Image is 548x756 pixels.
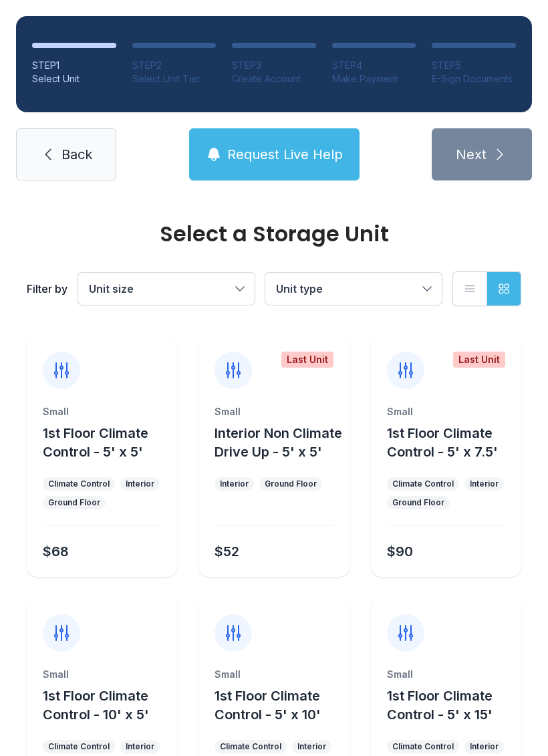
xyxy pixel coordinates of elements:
div: Interior [470,479,499,489]
span: 1st Floor Climate Control - 5' x 15' [387,688,493,723]
div: Interior [470,741,499,752]
div: STEP 2 [132,59,217,72]
div: Interior [126,741,154,752]
div: Create Account [232,72,316,86]
div: Filter by [27,281,67,297]
button: 1st Floor Climate Control - 5' x 5' [43,424,172,461]
div: Select Unit [32,72,116,86]
div: Last Unit [453,352,505,368]
div: $52 [215,542,239,561]
span: Unit size [89,282,134,295]
span: Interior Non Climate Drive Up - 5' x 5' [215,425,342,460]
div: Small [43,405,161,418]
button: 1st Floor Climate Control - 5' x 10' [215,686,344,724]
div: Make Payment [332,72,416,86]
div: Small [215,405,333,418]
button: 1st Floor Climate Control - 5' x 15' [387,686,516,724]
div: STEP 4 [332,59,416,72]
div: STEP 1 [32,59,116,72]
div: Select Unit Tier [132,72,217,86]
span: Unit type [276,282,323,295]
div: Ground Floor [392,497,444,508]
span: Back [61,145,92,164]
div: Climate Control [392,741,454,752]
span: 1st Floor Climate Control - 5' x 10' [215,688,321,723]
div: Climate Control [48,479,110,489]
div: Ground Floor [48,497,100,508]
span: Next [456,145,487,164]
div: $68 [43,542,69,561]
button: 1st Floor Climate Control - 10' x 5' [43,686,172,724]
span: 1st Floor Climate Control - 5' x 7.5' [387,425,498,460]
span: 1st Floor Climate Control - 10' x 5' [43,688,149,723]
div: Small [387,668,505,681]
span: Request Live Help [227,145,343,164]
div: $90 [387,542,413,561]
div: Interior [297,741,326,752]
button: Unit type [265,273,442,305]
div: STEP 3 [232,59,316,72]
div: E-Sign Documents [432,72,516,86]
div: Interior [126,479,154,489]
button: 1st Floor Climate Control - 5' x 7.5' [387,424,516,461]
div: Select a Storage Unit [27,223,521,245]
div: Climate Control [220,741,281,752]
div: Small [215,668,333,681]
div: Last Unit [281,352,333,368]
div: Climate Control [392,479,454,489]
button: Unit size [78,273,255,305]
span: 1st Floor Climate Control - 5' x 5' [43,425,148,460]
div: Ground Floor [265,479,317,489]
div: Interior [220,479,249,489]
button: Interior Non Climate Drive Up - 5' x 5' [215,424,344,461]
div: Climate Control [48,741,110,752]
div: STEP 5 [432,59,516,72]
div: Small [43,668,161,681]
div: Small [387,405,505,418]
